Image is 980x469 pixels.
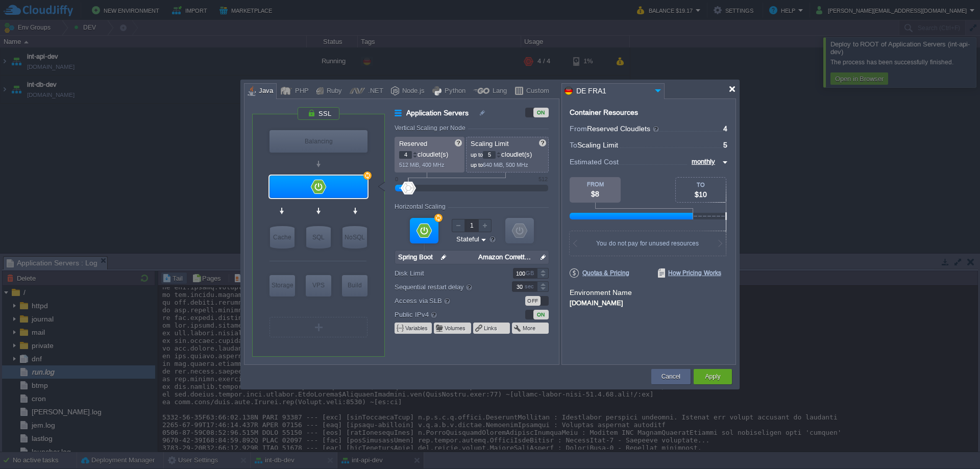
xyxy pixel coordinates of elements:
span: Quotas & Pricing [570,268,629,278]
label: Environment Name [570,288,632,297]
button: Apply [705,372,720,382]
label: Sequential restart delay [395,281,498,292]
div: 512 [538,176,548,182]
span: From [570,125,587,133]
span: To [570,141,577,149]
span: up to [471,162,483,168]
div: ON [533,310,549,319]
div: Create New Layer [269,317,367,337]
div: ON [533,108,549,117]
div: [DOMAIN_NAME] [570,298,728,307]
div: Node.js [399,84,425,99]
div: Java [256,84,273,99]
span: Reserved [399,140,427,147]
div: NoSQL [342,226,367,249]
button: Cancel [661,372,680,382]
span: 4 [723,125,727,133]
button: Volumes [445,324,467,332]
div: .NET [365,84,383,99]
div: sec [525,282,536,291]
div: Custom [523,84,549,99]
div: OFF [525,296,541,306]
div: SQL [306,226,331,249]
div: Load Balancer [269,130,367,153]
span: 5 [723,141,727,149]
div: PHP [292,84,309,99]
div: 0 [395,176,398,182]
span: Reserved Cloudlets [587,125,660,133]
div: Build Node [342,275,367,297]
span: Estimated Cost [570,156,619,167]
span: 512 MiB, 400 MHz [399,162,445,168]
div: Balancing [269,130,367,153]
div: Application Servers [269,176,367,198]
button: Variables [405,324,429,332]
p: cloudlet(s) [399,148,461,159]
span: Scaling Limit [577,141,618,149]
label: Disk Limit [395,268,498,279]
div: FROM [570,181,621,187]
div: Vertical Scaling per Node [395,125,468,132]
button: Links [484,324,498,332]
div: TO [676,182,726,188]
p: cloudlet(s) [471,148,545,159]
span: Scaling Limit [471,140,509,147]
div: Elastic VPS [306,275,331,297]
label: Public IPv4 [395,309,498,320]
span: $10 [695,190,707,199]
div: Storage Containers [269,275,295,297]
span: up to [471,152,483,158]
div: Horizontal Scaling [395,203,448,210]
div: Ruby [324,84,342,99]
span: How Pricing Works [658,268,721,278]
label: Access via SLB [395,295,498,306]
span: 640 MiB, 500 MHz [483,162,528,168]
div: VPS [306,275,331,295]
div: Python [442,84,465,99]
div: SQL Databases [306,226,331,249]
div: Container Resources [570,109,638,116]
div: Lang [489,84,507,99]
div: Build [342,275,367,295]
button: More [523,324,536,332]
div: Storage [269,275,295,295]
div: Cache [270,226,295,249]
span: $8 [591,190,599,198]
div: GB [526,268,536,278]
div: NoSQL Databases [342,226,367,249]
